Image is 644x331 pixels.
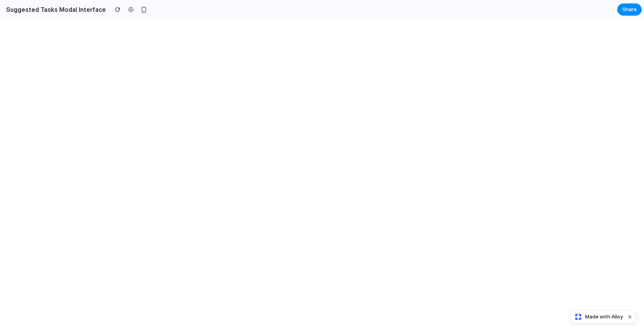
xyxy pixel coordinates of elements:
a: Made with Alloy [570,313,624,321]
span: Made with Alloy [585,313,623,321]
span: Share [622,6,637,13]
button: Dismiss watermark [625,312,634,321]
h2: Suggested Tasks Modal Interface [3,5,106,14]
button: Share [617,3,642,16]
